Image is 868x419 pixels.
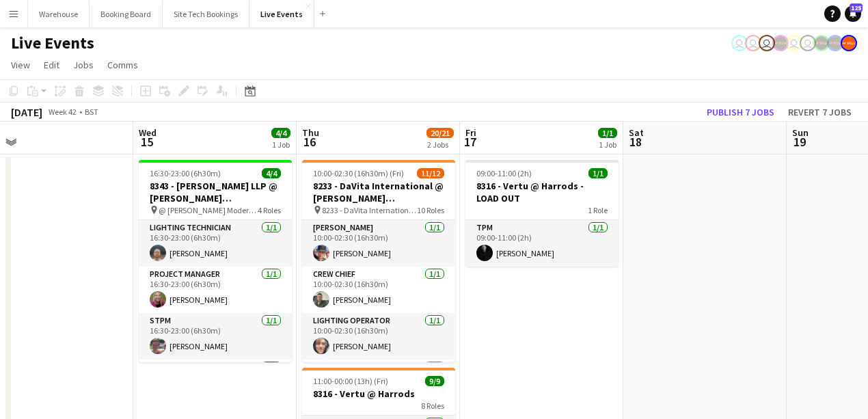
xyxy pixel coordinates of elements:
span: Week 42 [45,107,79,117]
app-job-card: 10:00-02:30 (16h30m) (Fri)11/128233 - DaVita International @ [PERSON_NAME][GEOGRAPHIC_DATA] 8233 ... [302,160,455,362]
span: 11/12 [417,168,444,178]
button: Booking Board [90,1,163,27]
span: View [11,59,30,71]
app-card-role: TPM1/109:00-11:00 (2h)[PERSON_NAME] [465,220,619,267]
h3: 8316 - Vertu @ Harrods [302,388,455,400]
span: 15 [137,134,157,150]
h3: 8343 - [PERSON_NAME] LLP @ [PERSON_NAME][GEOGRAPHIC_DATA] [139,180,292,204]
span: 09:00-11:00 (2h) [476,168,532,178]
app-card-role: Crew Chief1/110:00-02:30 (16h30m)[PERSON_NAME] [302,267,455,313]
span: 20/21 [426,128,454,138]
button: Warehouse [28,1,90,27]
app-card-role: Lighting Technician1/116:30-23:00 (6h30m)[PERSON_NAME] [139,220,292,267]
a: Jobs [68,56,99,74]
span: 17 [463,134,476,150]
span: 16 [300,134,319,150]
div: 1 Job [272,139,290,150]
span: Thu [302,126,319,139]
span: 18 [627,134,644,150]
span: 9/9 [425,376,444,386]
span: Wed [139,126,157,139]
a: Comms [102,56,144,74]
app-user-avatar: Eden Hopkins [800,35,816,51]
span: Comms [107,59,138,71]
app-card-role: STPM1/116:30-23:00 (6h30m)[PERSON_NAME] [139,313,292,360]
div: 2 Jobs [427,139,453,150]
app-user-avatar: Ollie Rolfe [786,35,802,51]
app-job-card: 09:00-11:00 (2h)1/18316 - Vertu @ Harrods - LOAD OUT1 RoleTPM1/109:00-11:00 (2h)[PERSON_NAME] [465,160,619,267]
span: 10 Roles [417,205,444,215]
app-user-avatar: Eden Hopkins [759,35,775,51]
app-card-role: Sound Op (Crew Chief)1/1 [139,360,292,406]
span: 11:00-00:00 (13h) (Fri) [313,376,388,386]
span: Sat [629,126,644,139]
span: 1/1 [598,128,617,138]
span: Sun [792,126,809,139]
span: 1/1 [588,168,608,178]
span: 16:30-23:00 (6h30m) [150,168,221,178]
button: Publish 7 jobs [701,103,780,121]
app-user-avatar: Production Managers [813,35,830,51]
button: Site Tech Bookings [163,1,249,27]
span: Fri [465,126,476,139]
a: 125 [845,5,861,22]
app-user-avatar: Nadia Addada [731,35,748,51]
div: [DATE] [11,105,42,119]
a: View [5,56,36,74]
div: 1 Job [599,139,616,150]
span: 8 Roles [421,401,444,411]
span: 8233 - DaVita International @ [PERSON_NAME][GEOGRAPHIC_DATA] [322,205,417,215]
h3: 8316 - Vertu @ Harrods - LOAD OUT [465,180,619,204]
h1: Live Events [11,33,94,53]
span: 19 [790,134,809,150]
span: Jobs [73,59,94,71]
app-user-avatar: Nadia Addada [745,35,761,51]
div: BST [85,107,98,117]
span: 4 Roles [258,205,281,215]
span: 4/4 [262,168,281,178]
app-user-avatar: Production Managers [772,35,789,51]
button: Revert 7 jobs [783,103,857,121]
span: 10:00-02:30 (16h30m) (Fri) [313,168,404,178]
span: @ [PERSON_NAME] Modern - 8343 [159,205,258,215]
h3: 8233 - DaVita International @ [PERSON_NAME][GEOGRAPHIC_DATA] [302,180,455,204]
app-user-avatar: Production Managers [827,35,843,51]
span: 4/4 [271,128,290,138]
app-card-role: Lighting Operator1/110:00-02:30 (16h30m)[PERSON_NAME] [302,313,455,360]
a: Edit [38,56,65,74]
app-job-card: 16:30-23:00 (6h30m)4/48343 - [PERSON_NAME] LLP @ [PERSON_NAME][GEOGRAPHIC_DATA] @ [PERSON_NAME] M... [139,160,292,362]
button: Live Events [249,1,314,27]
span: Edit [44,59,59,71]
app-card-role: [PERSON_NAME]1/110:00-02:30 (16h30m)[PERSON_NAME] [302,220,455,267]
app-card-role: Project Manager1/116:30-23:00 (6h30m)[PERSON_NAME] [139,267,292,313]
app-user-avatar: Alex Gill [841,35,857,51]
span: 125 [850,3,863,12]
span: 1 Role [588,205,608,215]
